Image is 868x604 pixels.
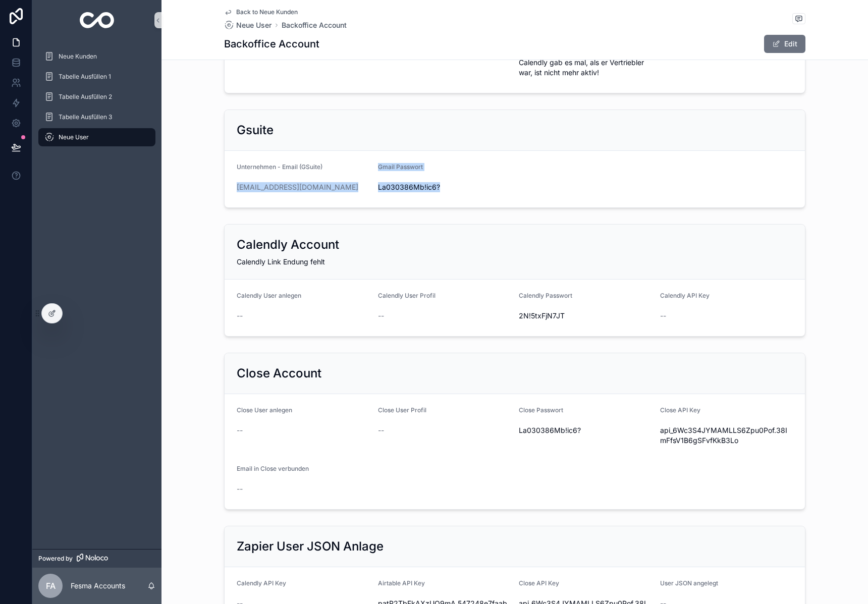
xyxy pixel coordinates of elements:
[519,579,559,587] span: Close API Key
[282,20,347,30] a: Backoffice Account
[519,425,652,435] span: La030386Mb!ic6?
[660,406,700,414] span: Close API Key
[519,292,572,299] span: Calendly Passwort
[59,93,112,101] span: Tabelle Ausfüllen 2
[378,311,384,321] span: --
[378,182,511,192] span: La030386Mb!ic6?
[237,484,243,494] span: --
[237,292,301,299] span: Calendly User anlegen
[378,406,426,414] span: Close User Profil
[71,581,125,591] p: Fesma Accounts
[660,425,793,446] span: api_6Wc3S4JYMAMLLS6Zpu0Pof.38ImFfsV1B6gSFvfKkB3Lo
[660,311,666,321] span: --
[38,88,155,106] a: Tabelle Ausfüllen 2
[237,365,321,381] h2: Close Account
[237,579,286,587] span: Calendly API Key
[236,8,298,16] span: Back to Neue Kunden
[59,113,112,121] span: Tabelle Ausfüllen 3
[59,73,111,81] span: Tabelle Ausfüllen 1
[236,20,272,30] span: Neue User
[38,128,155,146] a: Neue User
[224,37,319,51] h1: Backoffice Account
[237,163,322,171] span: Unternehmen - Email (GSuite)
[237,425,243,435] span: --
[764,35,805,53] button: Edit
[224,20,272,30] a: Neue User
[59,133,89,141] span: Neue User
[237,257,325,266] span: Calendly Link Endung fehlt
[378,292,436,299] span: Calendly User Profil
[237,465,309,472] span: Email in Close verbunden
[237,182,358,192] a: [EMAIL_ADDRESS][DOMAIN_NAME]
[237,237,339,253] h2: Calendly Account
[59,52,97,61] span: Neue Kunden
[378,425,384,435] span: --
[32,549,161,568] a: Powered by
[38,68,155,86] a: Tabelle Ausfüllen 1
[38,555,73,563] span: Powered by
[660,292,710,299] span: Calendly API Key
[237,311,243,321] span: --
[224,8,298,16] a: Back to Neue Kunden
[38,47,155,66] a: Neue Kunden
[38,108,155,126] a: Tabelle Ausfüllen 3
[237,538,384,555] h2: Zapier User JSON Anlage
[519,406,563,414] span: Close Passwort
[519,311,652,321] span: 2N!5txFjN7JT
[237,406,292,414] span: Close User anlegen
[80,12,115,28] img: App logo
[46,580,56,592] span: FA
[378,579,425,587] span: Airtable API Key
[237,122,274,138] h2: Gsuite
[378,163,423,171] span: Gmail Passwort
[32,40,161,159] div: scrollable content
[660,579,718,587] span: User JSON angelegt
